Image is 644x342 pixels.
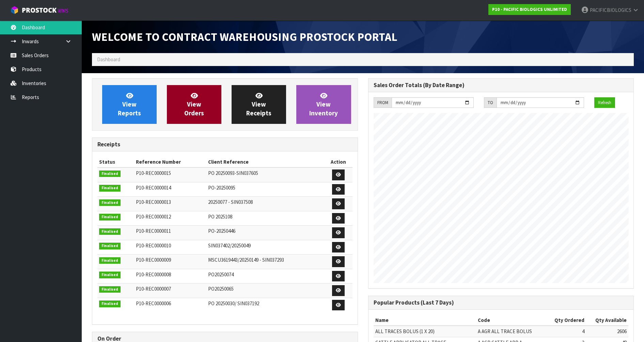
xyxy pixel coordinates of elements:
[246,92,271,117] span: View Receipts
[594,97,615,108] button: Refresh
[58,7,68,14] small: WMS
[99,286,121,293] span: Finalised
[136,271,171,278] span: P10-REC0000008
[206,157,325,167] th: Client Reference
[484,97,497,108] div: TO
[208,213,232,220] span: PO 2025108
[590,7,631,13] span: PACIFICBIOLOGICS
[208,242,251,249] span: SIN037402/20250049
[374,299,629,306] h3: Popular Products (Last 7 Days)
[136,300,171,307] span: P10-REC0000006
[136,257,171,263] span: P10-REC0000009
[99,257,121,264] span: Finalised
[136,228,171,234] span: P10-REC0000011
[97,56,120,63] span: Dashboard
[99,243,121,249] span: Finalised
[97,157,134,167] th: Status
[476,326,546,337] td: A AGR ALL TRACE BOLUS
[136,242,171,249] span: P10-REC0000010
[208,228,235,234] span: PO-20250446
[492,6,567,12] strong: P10 - PACIFIC BIOLOGICS UNLIMITED
[118,92,141,117] span: View Reports
[296,85,351,124] a: ViewInventory
[374,82,629,88] h3: Sales Order Totals (By Date Range)
[208,286,234,292] span: PO20250065
[208,199,253,205] span: 20250077 - SIN037508
[97,336,352,342] h3: On Order
[136,286,171,292] span: P10-REC0000007
[586,326,628,337] td: 2606
[546,315,586,326] th: Qty Ordered
[99,185,121,192] span: Finalised
[374,326,476,337] td: ALL TRACES BOLUS (1 X 20)
[546,326,586,337] td: 4
[309,92,338,117] span: View Inventory
[184,92,204,117] span: View Orders
[136,184,171,191] span: P10-REC0000014
[97,141,352,148] h3: Receipts
[99,170,121,177] span: Finalised
[167,85,221,124] a: ViewOrders
[136,213,171,220] span: P10-REC0000012
[92,30,397,44] span: Welcome to Contract Warehousing ProStock Portal
[99,214,121,221] span: Finalised
[374,315,476,326] th: Name
[232,85,286,124] a: ViewReceipts
[134,157,206,167] th: Reference Number
[208,271,234,278] span: PO20250074
[136,199,171,205] span: P10-REC0000013
[99,300,121,307] span: Finalised
[208,300,259,307] span: PO 20250030/ SIN037192
[208,170,258,176] span: PO 20250093-SIN037605
[99,272,121,278] span: Finalised
[10,6,19,14] img: cube-alt.png
[208,184,235,191] span: PO-20250095
[476,315,546,326] th: Code
[99,228,121,235] span: Finalised
[99,199,121,206] span: Finalised
[374,97,392,108] div: FROM
[102,85,157,124] a: ViewReports
[325,157,352,167] th: Action
[208,257,284,263] span: MSCU3619443/20250149 - SIN037293
[586,315,628,326] th: Qty Available
[136,170,171,176] span: P10-REC0000015
[22,6,57,15] span: ProStock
